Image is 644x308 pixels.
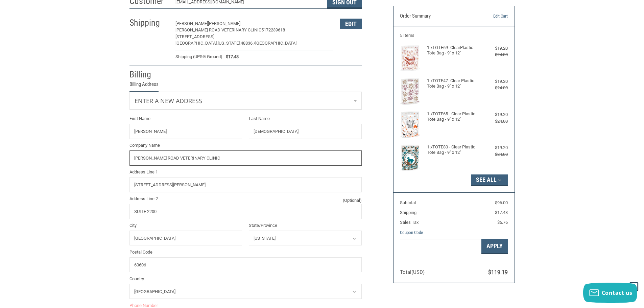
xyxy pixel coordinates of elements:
span: [PERSON_NAME] [175,21,208,26]
div: $24.00 [481,118,508,125]
span: $17.43 [495,210,508,215]
h4: 1 x TOTE69- ClearPlastic Tote Bag - 9" x 12" [427,45,479,56]
button: Edit [340,19,362,29]
span: $119.19 [488,269,508,276]
span: Sales Tax [400,220,419,225]
div: $24.00 [481,51,508,58]
label: Last Name [249,115,362,122]
h4: 1 x TOTE80 - Clear Plastic Tote Bag - 9" x 12" [427,144,479,156]
span: 48836 / [241,41,255,46]
label: Country [129,276,362,282]
label: Company Name [129,142,362,149]
span: Subtotal [400,200,416,205]
span: Shipping (UPS® Ground) [175,53,222,60]
span: Enter a new address [135,97,202,105]
label: Address Line 1 [129,169,362,175]
span: $96.00 [495,200,508,205]
a: Edit Cart [473,13,508,20]
span: $17.43 [222,53,239,60]
label: Postal Code [129,249,362,256]
h4: 1 x TOTE65 - Clear Plastic Tote Bag - 9" x 12" [427,111,479,122]
label: State/Province [249,222,362,229]
div: $19.20 [481,144,508,151]
button: Contact us [583,283,637,303]
div: $19.20 [481,111,508,118]
div: $19.20 [481,78,508,85]
small: (Optional) [343,197,362,204]
span: Total (USD) [400,269,425,275]
span: [GEOGRAPHIC_DATA], [175,41,218,46]
span: [GEOGRAPHIC_DATA] [255,41,296,46]
span: $5.76 [497,220,508,225]
h2: Billing [129,69,169,80]
span: [STREET_ADDRESS] [175,34,214,39]
span: Shipping [400,210,416,215]
div: $24.00 [481,85,508,91]
label: Address Line 2 [129,195,362,202]
button: Apply [481,239,508,254]
input: Gift Certificate or Coupon Code [400,239,481,254]
span: Contact us [602,289,633,297]
h4: 1 x TOTE47- Clear Plastic Tote Bag - 9" x 12" [427,78,479,89]
div: $24.00 [481,151,508,158]
h3: 5 Items [400,33,508,38]
a: Coupon Code [400,230,423,235]
span: [PERSON_NAME] [208,21,240,26]
button: See All [471,174,508,186]
h3: Order Summary [400,13,473,20]
label: City [129,222,242,229]
a: Enter or select a different address [130,92,361,110]
div: $19.20 [481,45,508,52]
span: [PERSON_NAME] ROAD VETERINARY CLINIC [175,27,261,32]
legend: Billing Address [129,80,159,92]
span: [US_STATE], [218,41,241,46]
span: 5172239618 [261,27,285,32]
label: First Name [129,115,242,122]
h2: Shipping [129,17,169,28]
